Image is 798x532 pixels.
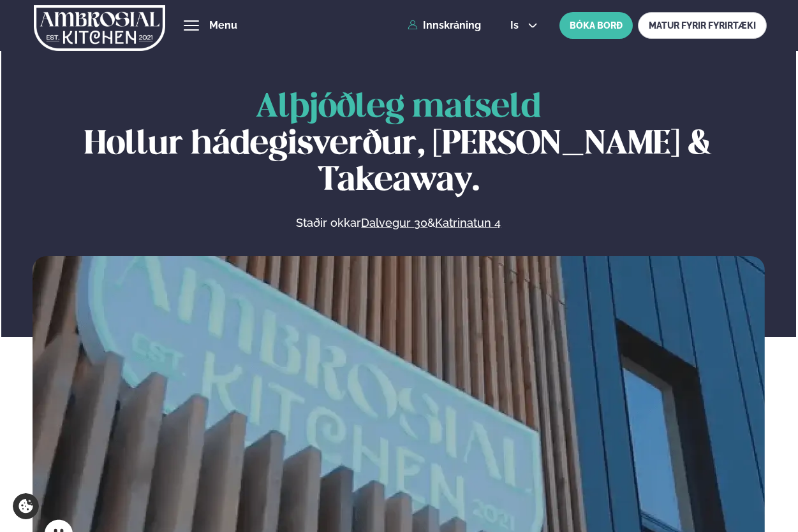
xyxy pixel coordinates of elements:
a: Katrinatun 4 [435,215,501,231]
p: Staðir okkar & [158,215,640,231]
button: is [500,20,548,31]
button: hamburger [184,18,199,33]
button: BÓKA BORÐ [559,12,633,39]
a: Dalvegur 30 [361,215,427,231]
a: MATUR FYRIR FYRIRTÆKI [638,12,767,39]
a: Innskráning [408,20,481,31]
span: is [510,20,522,31]
span: Alþjóðleg matseld [256,92,541,124]
a: Cookie settings [13,493,39,519]
img: logo [34,2,166,54]
h1: Hollur hádegisverður, [PERSON_NAME] & Takeaway. [33,90,765,200]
